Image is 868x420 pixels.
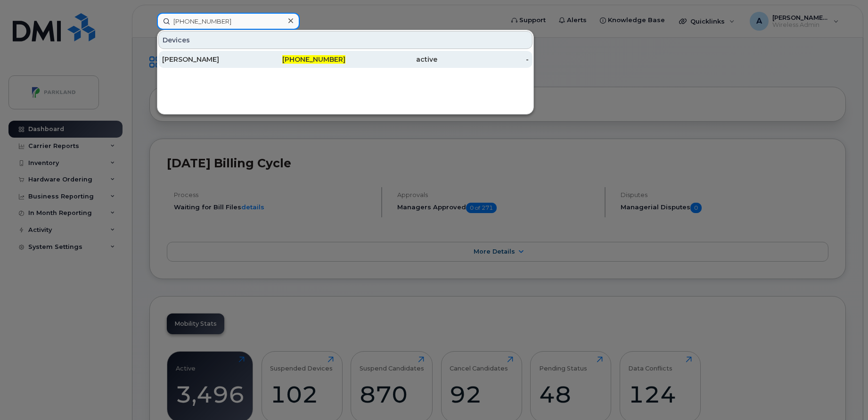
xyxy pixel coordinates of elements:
div: active [345,55,437,64]
div: Devices [158,31,532,49]
span: [PHONE_NUMBER] [282,55,345,64]
a: [PERSON_NAME][PHONE_NUMBER]active- [158,51,532,68]
div: [PERSON_NAME] [162,55,254,64]
div: - [437,55,529,64]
